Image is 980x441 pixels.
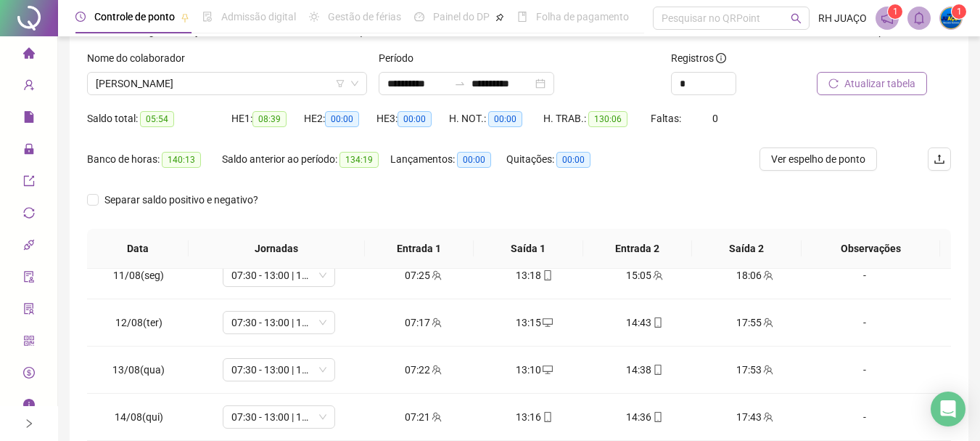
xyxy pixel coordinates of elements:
[651,113,683,124] span: Faltas:
[181,13,189,22] span: pushpin
[87,229,189,269] th: Data
[433,11,490,23] span: Painel do DP
[931,392,965,426] div: Open Intercom Messenger
[813,240,928,256] span: Observações
[189,229,364,269] th: Jornadas
[712,409,799,425] div: 17:43
[671,50,726,66] span: Registros
[454,78,466,89] span: swap-right
[23,137,35,166] span: lock
[601,409,688,425] div: 14:36
[541,412,553,422] span: mobile
[202,12,213,22] span: file-done
[94,11,175,23] span: Controle de ponto
[490,409,577,425] div: 13:16
[601,267,688,283] div: 15:05
[23,264,35,294] span: audit
[231,312,326,333] span: 07:30 - 13:00 | 15:00 - 17:30
[893,7,898,17] span: 1
[822,362,907,378] div: -
[304,110,376,127] div: HE 2:
[24,418,34,429] span: right
[957,7,962,17] span: 1
[414,12,424,22] span: dashboard
[365,229,474,269] th: Entrada 1
[325,111,359,127] span: 00:00
[75,12,86,22] span: clock-circle
[802,229,940,269] th: Observações
[771,151,865,167] span: Ver espelho de ponto
[588,111,627,127] span: 130:06
[430,412,442,422] span: team
[517,12,527,22] span: book
[712,315,799,331] div: 17:55
[888,4,902,19] sup: 1
[99,192,264,208] span: Separar saldo positivo e negativo?
[822,267,907,283] div: -
[844,76,915,92] span: Atualizar tabela
[376,110,449,127] div: HE 3:
[380,267,467,283] div: 07:25
[380,315,467,331] div: 07:17
[23,201,35,230] span: sync
[712,362,799,378] div: 17:53
[231,264,326,286] span: 07:30 - 13:00 | 15:00 - 17:30
[115,317,162,328] span: 12/08(ter)
[940,7,962,29] img: 66582
[457,152,491,168] span: 00:00
[651,270,663,280] span: team
[339,152,379,168] span: 134:19
[23,360,35,389] span: dollar
[23,169,35,198] span: export
[309,12,319,22] span: sun
[541,317,553,328] span: desktop
[23,232,35,262] span: api
[490,267,577,283] div: 13:18
[913,12,926,25] span: bell
[934,153,945,165] span: upload
[692,229,802,269] th: Saída 2
[252,111,287,127] span: 08:39
[762,365,773,375] span: team
[115,411,163,423] span: 14/08(qui)
[23,73,35,102] span: user-add
[23,105,35,134] span: file
[817,72,927,95] button: Atualizar tabela
[113,270,164,281] span: 11/08(seg)
[87,50,194,66] label: Nome do colaborador
[23,328,35,357] span: qrcode
[488,111,522,127] span: 00:00
[716,53,726,63] span: info-circle
[380,409,467,425] div: 07:21
[96,73,358,94] span: ANTONIO VALDIR RODRIGUES
[454,78,466,89] span: to
[759,147,877,171] button: Ver espelho de ponto
[712,113,718,124] span: 0
[818,10,867,26] span: RH JUAÇO
[822,409,907,425] div: -
[791,13,802,24] span: search
[398,111,432,127] span: 00:00
[651,412,663,422] span: mobile
[231,110,304,127] div: HE 1:
[222,151,390,168] div: Saldo anterior ao período:
[328,11,401,23] span: Gestão de férias
[651,317,663,328] span: mobile
[490,315,577,331] div: 13:15
[221,11,296,23] span: Admissão digital
[583,229,693,269] th: Entrada 2
[762,412,773,422] span: team
[828,78,839,89] span: reload
[536,11,629,23] span: Folha de pagamento
[231,359,326,381] span: 07:30 - 13:00 | 15:00 - 17:30
[87,151,222,168] div: Banco de horas:
[231,406,326,428] span: 07:30 - 13:00 | 15:00 - 17:30
[556,152,590,168] span: 00:00
[822,315,907,331] div: -
[23,41,35,70] span: home
[140,111,174,127] span: 05:54
[762,317,773,328] span: team
[380,362,467,378] div: 07:22
[112,364,165,376] span: 13/08(qua)
[651,365,663,375] span: mobile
